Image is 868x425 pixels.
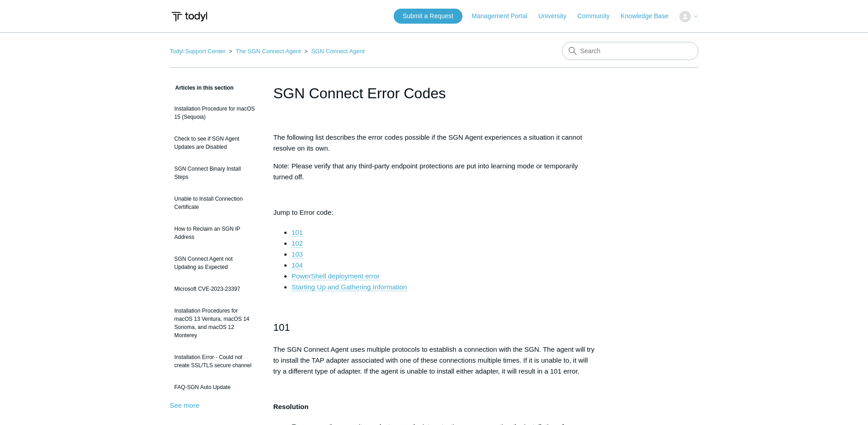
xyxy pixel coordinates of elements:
[292,239,303,248] a: 102
[273,207,595,218] p: Jump to Error code:
[227,48,303,55] li: The SGN Connect Agent
[170,220,260,246] a: How to Reclaim an SGN IP Address
[170,280,260,298] a: Microsoft CVE-2023-23397
[273,344,595,377] p: The SGN Connect Agent uses multiple protocols to establish a connection with the SGN. The agent w...
[562,42,699,60] input: Search
[170,349,260,374] a: Installation Error - Could not create SSL/TLS secure channel
[170,48,227,55] li: Todyl Support Center
[170,48,226,55] a: Todyl Support Center
[311,48,365,55] a: SGN Connect Agent
[472,11,536,21] a: Management Portal
[292,261,303,269] a: 104
[273,132,595,154] p: The following list describes the error codes possible if the SGN Agent experiences a situation it...
[170,100,260,126] a: Installation Procedure for macOS 15 (Sequoia)
[170,8,209,25] img: Todyl Support Center Help Center home page
[303,48,365,55] li: SGN Connect Agent
[292,250,303,258] a: 103
[170,85,234,91] span: Articles in this section
[273,82,595,104] h1: SGN Connect Error Codes
[292,228,303,237] a: 101
[538,11,575,21] a: University
[577,11,619,21] a: Community
[273,403,309,410] strong: Resolution
[170,250,260,276] a: SGN Connect Agent not Updating as Expected
[236,48,301,55] a: The SGN Connect Agent
[292,272,380,280] a: PowerShell deployment error
[170,401,200,409] a: See more
[292,283,407,291] a: Starting Up and Gathering Information
[394,9,462,24] a: Submit a Request
[170,190,260,216] a: Unable to Install Connection Certificate
[170,160,260,186] a: SGN Connect Binary Install Steps
[273,319,595,335] h2: 101
[170,302,260,344] a: Installation Procedures for macOS 13 Ventura, macOS 14 Sonoma, and macOS 12 Monterey
[273,161,595,182] p: Note: Please verify that any third-party endpoint protections are put into learning mode or tempo...
[170,130,260,156] a: Check to see if SGN Agent Updates are Disabled
[170,379,260,396] a: FAQ-SGN Auto Update
[621,11,678,21] a: Knowledge Base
